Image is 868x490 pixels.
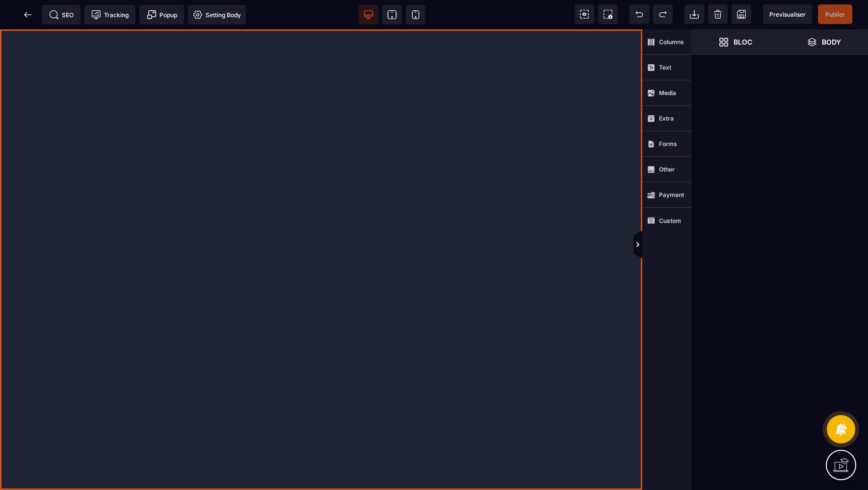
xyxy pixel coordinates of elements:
[659,140,677,147] strong: Forms
[763,4,812,24] span: Preview
[769,11,806,18] span: Previsualiser
[659,89,676,97] strong: Media
[825,11,845,18] span: Publier
[193,10,241,20] span: Setting Body
[659,115,674,122] strong: Extra
[91,10,129,20] span: Tracking
[659,38,684,46] strong: Columns
[49,10,74,20] span: SEO
[822,38,841,46] strong: Body
[780,29,868,55] span: Open Layer Manager
[598,4,618,24] span: Screenshot
[734,38,752,46] strong: Bloc
[147,10,177,20] span: Popup
[659,217,681,224] strong: Custom
[691,29,780,55] span: Open Blocks
[575,4,594,24] span: View components
[659,191,684,198] strong: Payment
[659,64,671,71] strong: Text
[659,166,675,173] strong: Other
